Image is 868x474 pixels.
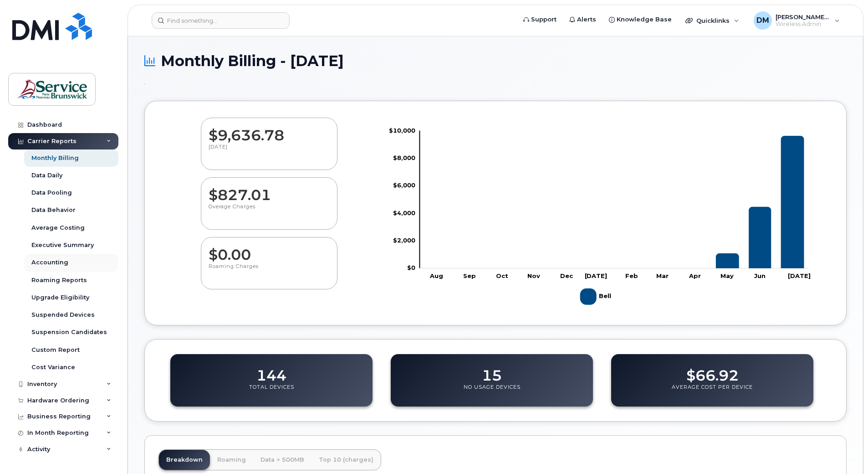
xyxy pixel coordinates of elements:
[256,358,286,384] dd: 144
[788,272,811,279] tspan: [DATE]
[249,384,294,400] p: Total Devices
[159,450,210,470] a: Breakdown
[580,285,613,309] g: Legend
[584,272,607,279] tspan: [DATE]
[463,272,475,279] tspan: Sep
[495,272,508,279] tspan: Oct
[209,263,330,279] p: Roaming Charges
[144,53,847,69] h1: Monthly Billing - [DATE]
[393,237,415,244] tspan: $2,000
[253,450,311,470] a: Data > 500MB
[393,154,415,161] tspan: $8,000
[656,272,669,279] tspan: Mar
[389,126,811,308] g: Chart
[464,384,521,400] p: No Usage Devices
[720,272,734,279] tspan: May
[482,358,502,384] dd: 15
[209,203,330,220] p: Overage Charges
[527,272,540,279] tspan: Nov
[393,181,415,189] tspan: $6,000
[754,272,766,279] tspan: Jun
[209,237,330,263] dd: $0.00
[689,272,701,279] tspan: Apr
[311,450,381,470] a: Top 10 (charges)
[389,126,415,134] tspan: $10,000
[425,135,804,268] g: Bell
[209,144,330,160] p: [DATE]
[209,118,330,144] dd: $9,636.78
[672,384,753,400] p: Average Cost Per Device
[209,178,330,203] dd: $827.01
[580,285,613,309] g: Bell
[429,272,443,279] tspan: Aug
[560,272,573,279] tspan: Dec
[210,450,253,470] a: Roaming
[686,358,739,384] dd: $66.92
[393,209,415,216] tspan: $4,000
[407,264,415,271] tspan: $0
[625,272,638,279] tspan: Feb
